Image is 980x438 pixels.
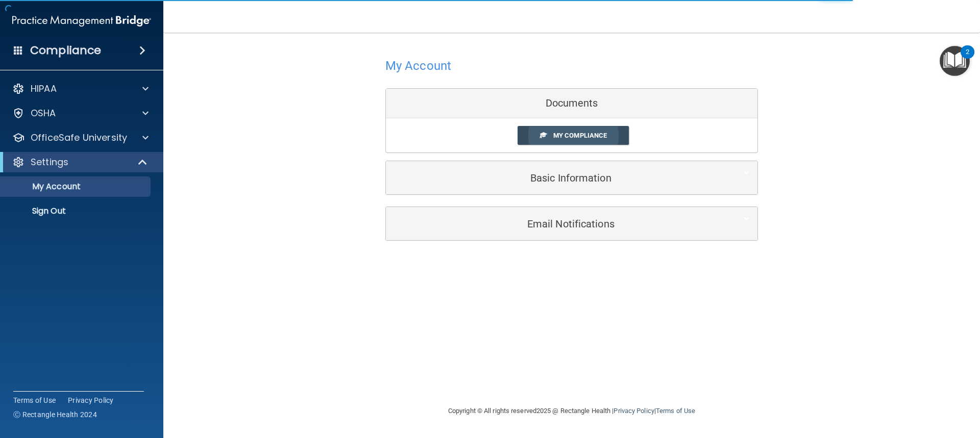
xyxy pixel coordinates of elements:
[940,46,970,76] button: Open Resource Center, 2 new notifications
[656,407,695,415] a: Terms of Use
[31,83,57,95] p: HIPAA
[394,212,750,235] a: Email Notifications
[394,166,750,189] a: Basic Information
[68,395,114,405] a: Privacy Policy
[394,218,719,229] h5: Email Notifications
[966,52,969,65] div: 2
[31,156,68,168] p: Settings
[31,107,56,119] p: OSHA
[30,43,101,58] h4: Compliance
[31,132,127,144] p: OfficeSafe University
[385,59,451,72] h4: My Account
[13,395,56,405] a: Terms of Use
[12,132,149,144] a: OfficeSafe University
[12,83,149,95] a: HIPAA
[12,156,148,168] a: Settings
[7,206,146,216] p: Sign Out
[553,132,607,139] span: My Compliance
[7,182,146,192] p: My Account
[386,89,757,118] div: Documents
[385,395,758,427] div: Copyright © All rights reserved 2025 @ Rectangle Health | |
[12,107,149,119] a: OSHA
[394,172,719,184] h5: Basic Information
[614,407,654,415] a: Privacy Policy
[12,11,151,31] img: PMB logo
[13,409,97,420] span: Ⓒ Rectangle Health 2024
